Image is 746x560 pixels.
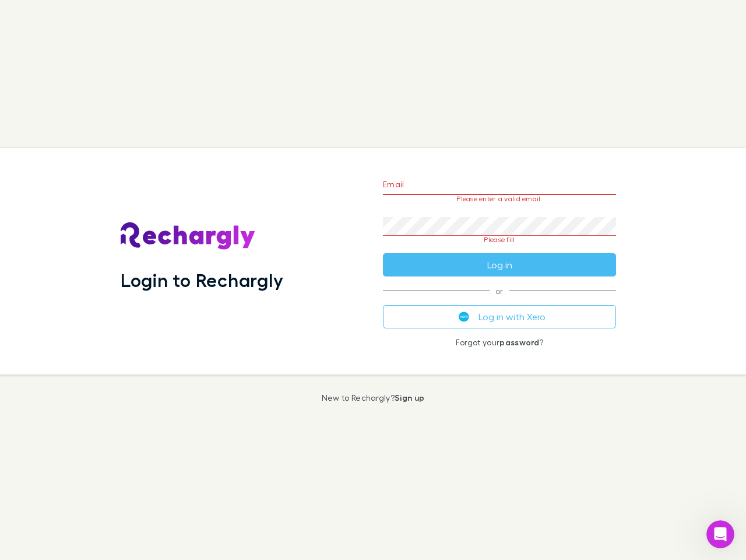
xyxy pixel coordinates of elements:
[383,195,616,203] p: Please enter a valid email.
[121,222,256,250] img: Rechargly's Logo
[499,337,539,347] a: password
[459,311,469,322] img: Xero's logo
[706,520,734,548] iframe: Intercom live chat
[383,253,616,276] button: Log in
[383,338,616,347] p: Forgot your ?
[322,393,425,402] p: New to Rechargly?
[121,269,283,291] h1: Login to Rechargly
[395,393,424,402] a: Sign up
[383,305,616,328] button: Log in with Xero
[383,236,616,244] p: Please fill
